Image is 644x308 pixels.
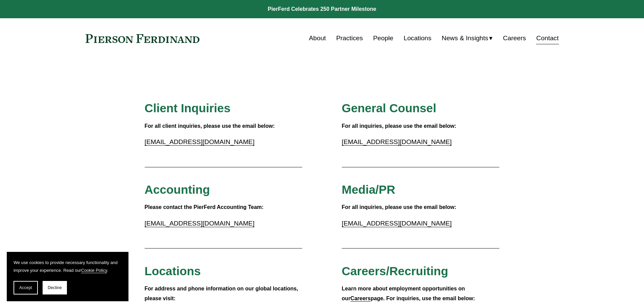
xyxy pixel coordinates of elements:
[48,285,62,290] span: Decline
[342,123,456,129] strong: For all inquiries, please use the email below:
[145,204,264,210] strong: Please contact the PierFerd Accounting Team:
[442,32,493,45] a: folder dropdown
[145,101,231,115] span: Client Inquiries
[336,32,363,45] a: Practices
[503,32,526,45] a: Careers
[145,220,255,227] a: [EMAIL_ADDRESS][DOMAIN_NAME]
[145,264,201,278] span: Locations
[351,295,371,301] a: Careers
[442,32,488,44] span: News & Insights
[342,204,456,210] strong: For all inquiries, please use the email below:
[342,138,452,145] a: [EMAIL_ADDRESS][DOMAIN_NAME]
[145,123,275,129] strong: For all client inquiries, please use the email below:
[14,259,122,274] p: We use cookies to provide necessary functionality and improve your experience. Read our .
[536,32,558,45] a: Contact
[342,220,452,227] a: [EMAIL_ADDRESS][DOMAIN_NAME]
[309,32,326,45] a: About
[43,281,67,294] button: Decline
[145,286,300,301] strong: For address and phone information on our global locations, please visit:
[7,252,128,301] section: Cookie banner
[19,285,32,290] span: Accept
[145,138,255,145] a: [EMAIL_ADDRESS][DOMAIN_NAME]
[371,295,475,301] strong: page. For inquiries, use the email below:
[81,268,107,273] a: Cookie Policy
[342,286,467,301] strong: Learn more about employment opportunities on our
[342,183,395,196] span: Media/PR
[14,281,38,294] button: Accept
[373,32,393,45] a: People
[404,32,431,45] a: Locations
[145,183,210,196] span: Accounting
[342,264,448,278] span: Careers/Recruiting
[342,101,436,115] span: General Counsel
